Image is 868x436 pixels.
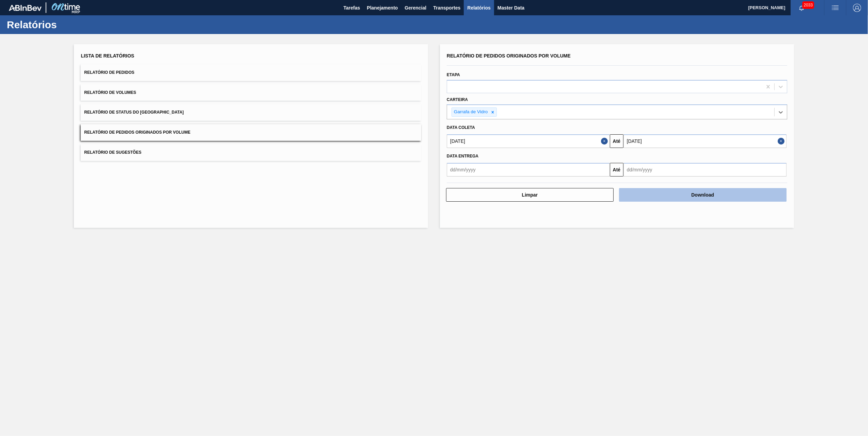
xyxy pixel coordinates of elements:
input: dd/mm/yyyy [447,163,610,177]
button: Notificações [791,3,812,13]
div: Garrafa de Vidro [452,108,489,116]
img: Logout [853,4,861,12]
button: Até [610,134,624,148]
span: Master Data [498,4,524,12]
span: Gerencial [405,4,427,12]
button: Relatório de Volumes [81,84,421,101]
span: Relatório de Sugestões [84,150,141,155]
button: Download [619,188,787,202]
span: Relatório de Pedidos Originados por Volume [84,130,190,135]
span: Data coleta [447,125,475,130]
input: dd/mm/yyyy [624,134,787,148]
span: Relatório de Pedidos Originados por Volume [447,53,571,58]
img: userActions [831,4,839,12]
span: Relatório de Volumes [84,90,136,95]
span: Transportes [433,4,460,12]
span: Relatório de Status do [GEOGRAPHIC_DATA] [84,110,184,115]
button: Relatório de Pedidos [81,64,421,81]
button: Relatório de Pedidos Originados por Volume [81,124,421,141]
span: Planejamento [367,4,398,12]
img: TNhmsLtSVTkK8tSr43FrP2fwEKptu5GPRR3wAAAABJRU5ErkJggg== [9,5,42,11]
span: Lista de Relatórios [81,53,134,58]
button: Relatório de Status do [GEOGRAPHIC_DATA] [81,104,421,121]
span: Relatórios [467,4,490,12]
button: Close [778,134,787,148]
label: Carteira [447,97,468,102]
button: Close [601,134,610,148]
span: Tarefas [344,4,360,12]
label: Etapa [447,72,460,77]
span: Relatório de Pedidos [84,70,134,75]
input: dd/mm/yyyy [624,163,787,177]
h1: Relatórios [7,21,128,29]
span: 2033 [802,1,814,9]
span: Data entrega [447,154,478,158]
button: Limpar [446,188,614,202]
input: dd/mm/yyyy [447,134,610,148]
button: Até [610,163,624,177]
button: Relatório de Sugestões [81,144,421,161]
